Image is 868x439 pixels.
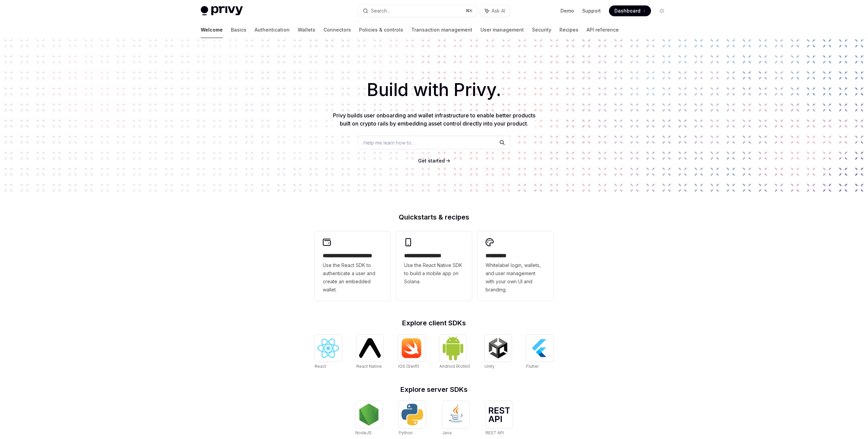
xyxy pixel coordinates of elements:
[609,5,651,16] a: Dashboard
[231,22,246,38] a: Basics
[355,430,372,435] span: NodeJS
[532,22,551,38] a: Security
[529,337,551,359] img: Flutter
[201,6,243,16] img: light logo
[442,430,452,435] span: Java
[587,22,619,38] a: API reference
[315,214,553,221] h2: Quickstarts & recipes
[398,364,419,369] span: iOS (Swift)
[582,7,601,14] a: Support
[656,5,667,16] button: Toggle dark mode
[396,231,472,301] a: **** **** **** ***Use the React Native SDK to build a mobile app on Solana.
[480,22,524,38] a: User management
[315,320,553,326] h2: Explore client SDKs
[526,364,539,369] span: Flutter
[445,404,467,425] img: Java
[614,7,640,14] span: Dashboard
[356,335,383,370] a: React NativeReact Native
[298,22,315,38] a: Wallets
[358,404,380,425] img: NodeJS
[492,7,505,14] span: Ask AI
[399,401,426,436] a: PythonPython
[560,7,574,14] a: Demo
[315,335,342,370] a: ReactReact
[439,364,470,369] span: Android (Kotlin)
[486,430,504,435] span: REST API
[333,112,535,127] span: Privy builds user onboarding and wallet infrastructure to enable better products built on crypto ...
[356,364,382,369] span: React Native
[486,401,513,436] a: REST APIREST API
[486,261,545,294] span: Whitelabel login, wallets, and user management with your own UI and branding.
[398,335,425,370] a: iOS (Swift)iOS (Swift)
[439,335,470,370] a: Android (Kotlin)Android (Kotlin)
[442,335,464,361] img: Android (Kotlin)
[442,401,469,436] a: JavaJava
[371,7,390,15] div: Search...
[358,5,477,17] button: Search...⌘K
[323,261,382,294] span: Use the React SDK to authenticate a user and create an embedded wallet.
[11,77,857,103] h1: Build with Privy.
[317,339,339,358] img: React
[487,337,509,359] img: Unity
[411,22,472,38] a: Transaction management
[559,22,578,38] a: Recipes
[315,386,553,393] h2: Explore server SDKs
[401,338,422,358] img: iOS (Swift)
[480,5,510,17] button: Ask AI
[477,231,553,301] a: **** *****Whitelabel login, wallets, and user management with your own UI and branding.
[399,430,413,435] span: Python
[488,407,510,422] img: REST API
[466,8,473,14] span: ⌘ K
[485,364,495,369] span: Unity
[404,261,464,286] span: Use the React Native SDK to build a mobile app on Solana.
[485,335,512,370] a: UnityUnity
[323,22,351,38] a: Connectors
[255,22,290,38] a: Authentication
[359,22,403,38] a: Policies & controls
[363,139,415,146] span: Help me learn how to…
[315,364,326,369] span: React
[359,338,381,358] img: React Native
[418,158,445,164] span: Get started
[526,335,553,370] a: FlutterFlutter
[418,157,445,164] a: Get started
[355,401,382,436] a: NodeJSNodeJS
[401,404,423,425] img: Python
[201,22,223,38] a: Welcome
